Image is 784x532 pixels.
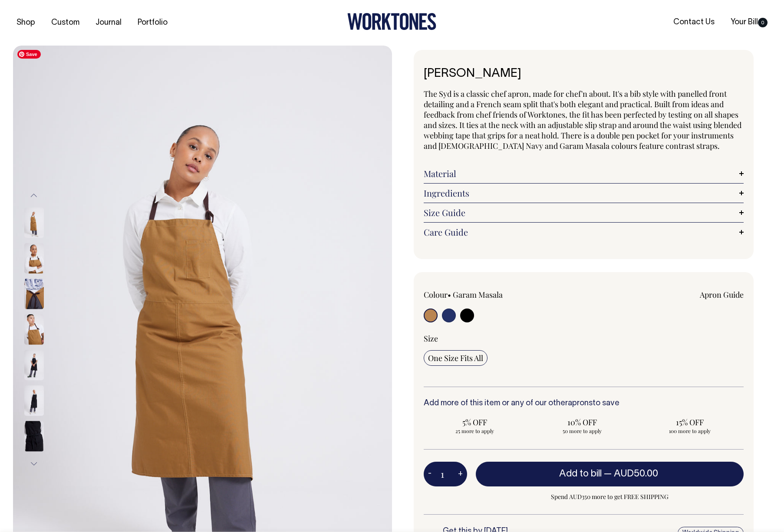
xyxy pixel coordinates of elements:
a: Custom [48,16,83,30]
a: Portfolio [134,16,171,30]
a: Care Guide [424,227,744,237]
img: black [24,421,44,452]
span: 100 more to apply [643,427,737,434]
img: black [24,350,44,381]
span: 25 more to apply [428,427,522,434]
span: 50 more to apply [536,427,629,434]
a: Apron Guide [700,289,744,300]
span: 15% OFF [643,417,737,427]
button: - [424,466,436,483]
span: One Size Fits All [428,353,483,363]
a: Your Bill0 [727,15,771,30]
input: 15% OFF 100 more to apply [639,414,741,437]
img: garam-masala [24,279,44,309]
span: Save [17,50,41,59]
span: 0 [758,18,768,27]
span: Add to bill [559,470,602,478]
input: One Size Fits All [424,350,488,366]
a: Shop [13,16,39,30]
span: • [448,289,451,300]
a: Journal [92,16,125,30]
span: 10% OFF [536,417,629,427]
button: Add to bill —AUD50.00 [476,462,744,486]
a: Material [424,168,744,179]
h1: [PERSON_NAME] [424,67,744,81]
a: aprons [568,400,593,407]
img: garam-masala [24,243,44,274]
span: — [604,470,660,478]
a: Contact Us [670,15,718,30]
img: garam-masala [24,208,44,238]
img: garam-masala [24,315,44,345]
span: 5% OFF [428,417,522,427]
img: black [24,386,44,416]
button: + [454,466,467,483]
input: 10% OFF 50 more to apply [531,414,634,437]
h6: Add more of this item or any of our other to save [424,399,744,408]
button: Next [27,454,40,474]
div: Size [424,333,744,344]
span: The Syd is a classic chef apron, made for chef'n about. It's a bib style with panelled front deta... [424,89,741,151]
div: Colour [424,289,552,300]
label: Garam Masala [453,289,503,300]
a: Size Guide [424,207,744,218]
span: Spend AUD350 more to get FREE SHIPPING [476,492,744,502]
a: Ingredients [424,188,744,198]
button: Previous [27,186,40,205]
span: AUD50.00 [614,470,658,478]
input: 5% OFF 25 more to apply [424,414,526,437]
